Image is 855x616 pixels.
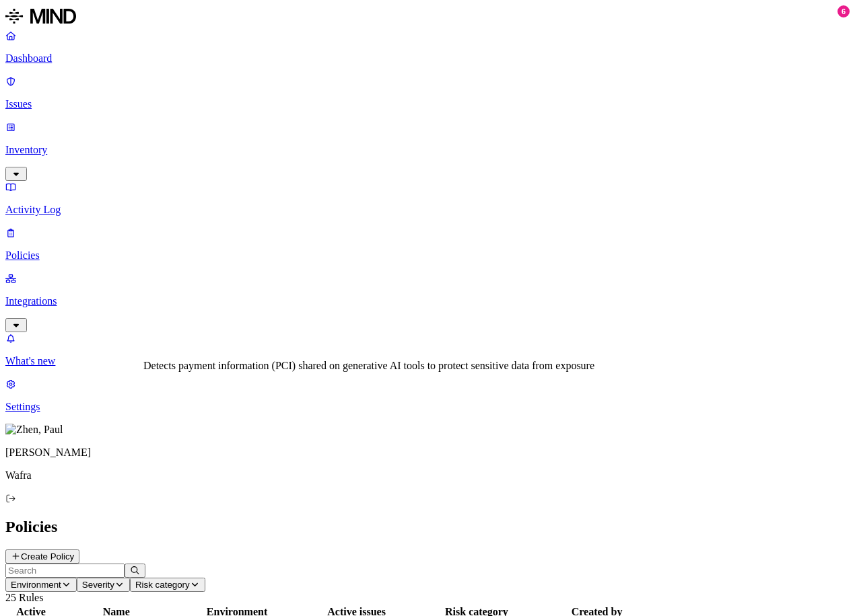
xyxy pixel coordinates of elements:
p: Issues [5,98,850,110]
span: Risk category [135,580,190,590]
div: Detects payment information (PCI) shared on generative AI tools to protect sensitive data from ex... [143,360,594,372]
p: Integrations [5,295,850,307]
p: Inventory [5,144,850,156]
button: Create Policy [5,549,79,564]
p: Dashboard [5,52,850,65]
p: Wafra [5,469,850,482]
img: MIND [5,5,76,27]
div: 6 [837,5,850,17]
input: Search [5,564,125,578]
p: What's new [5,355,850,367]
span: Severity [82,580,114,590]
h2: Policies [5,518,850,536]
span: Environment [11,580,61,590]
p: Activity Log [5,204,850,216]
img: Zhen, Paul [5,424,63,436]
span: 25 Rules [5,592,43,603]
p: Settings [5,401,850,413]
p: Policies [5,249,850,262]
